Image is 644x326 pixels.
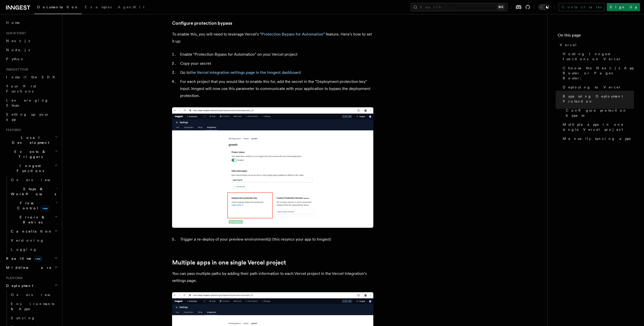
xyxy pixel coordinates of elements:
span: Syncing [11,316,35,320]
button: Realtimenew [4,254,59,263]
a: Configure protection bypass [172,20,232,27]
a: Configure protection bypass [564,106,634,120]
li: Go to [179,69,373,76]
a: Vercel [558,40,634,49]
li: Enable "Protection Bypass for Automation" on your Vercel project [179,51,373,58]
span: Steps & Workflows [9,186,56,197]
button: Toggle dark mode [538,4,550,10]
span: Realtime [4,256,42,261]
a: Sign Up [607,3,640,11]
a: the Vercel integration settings page in the Inngest dashboard [190,70,301,75]
button: Local Development [4,133,59,147]
span: Events & Triggers [4,149,55,159]
kbd: ⌘K [497,5,504,10]
a: Environments & Apps [9,299,59,313]
button: Search...⌘K [411,3,507,11]
a: Hosting Inngest functions on Vercel [561,49,634,63]
button: Errors & Retries [9,213,59,227]
span: Your first Functions [6,84,36,93]
span: Home [6,20,20,25]
a: Overview [9,175,59,184]
span: Node.js [6,48,30,52]
a: Contact sales [559,3,605,11]
span: Inngest Functions [4,163,54,173]
span: Setting up your app [6,112,49,121]
span: Documentation [37,5,79,9]
a: Leveraging Steps [4,96,59,110]
span: Middleware [4,265,52,270]
span: Flow Control [9,201,55,211]
a: Choose the Next.js App Router or Pages Router: [561,63,634,83]
a: Your first Functions [4,82,59,96]
a: AgentKit [115,2,147,14]
a: Python [4,54,59,63]
span: new [41,206,49,211]
a: Logging [9,245,59,254]
span: Quick start [4,31,26,35]
button: Middleware [4,263,59,272]
a: Overview [9,290,59,299]
a: Setting up your app [4,110,59,124]
img: A Vercel protection bypass secret added in the Inngest dashboard [172,107,373,228]
span: AgentKit [118,5,144,9]
div: Inngest Functions [4,175,59,254]
li: Copy your secret [179,60,373,67]
a: Versioning [9,236,59,245]
a: Protection Bypass for Automation [261,32,323,37]
button: Steps & Workflows [9,184,59,199]
span: Inngest tour [4,68,28,72]
span: Python [6,57,24,61]
button: Cancellation [9,227,59,236]
a: Documentation [34,2,82,14]
span: Leveraging Steps [6,98,49,107]
span: Multiple apps in one single Vercel project [563,122,634,132]
button: Events & Triggers [4,147,59,161]
span: Vercel [560,42,577,47]
span: Install the SDK [6,75,58,79]
a: Next.js [4,36,59,45]
a: Deploying to Vercel [561,83,634,92]
a: Install the SDK [4,73,59,82]
span: Choose the Next.js App Router or Pages Router: [563,66,634,81]
a: Home [4,18,59,27]
span: Deployment [4,283,33,288]
a: Syncing [9,313,59,322]
span: Versioning [11,238,44,242]
span: Overview [11,178,63,182]
p: To enable this, you will need to leverage Vercel's " " feature. Here's how to set it up: [172,31,373,45]
button: Flow Controlnew [9,199,59,213]
a: Multiple apps in one single Vercel project [561,120,634,134]
li: Trigger a re-deploy of your preview environment(s) (this resyncs your app to Inngest) [179,236,373,243]
span: Local Development [4,135,55,145]
span: Deploying to Vercel [563,85,621,90]
p: You can pass multiple paths by adding their path information to each Vercel project in the Vercel... [172,270,373,284]
span: Bypassing Deployment Protection [563,94,634,104]
span: Configure protection bypass [566,108,634,118]
h4: On this page [558,32,634,40]
a: Multiple apps in one single Vercel project [172,259,286,266]
span: Cancellation [9,229,52,234]
button: Inngest Functions [4,161,59,175]
span: new [34,256,42,262]
span: Environments & Apps [11,302,54,311]
span: Platform [4,276,23,280]
span: Features [4,128,21,132]
span: Examples [85,5,112,9]
a: Manually syncing apps [561,134,634,143]
a: Bypassing Deployment Protection [561,92,634,106]
li: For each project that you would like to enable this for, add the secret in the "Deployment protec... [179,78,373,99]
span: Hosting Inngest functions on Vercel [563,51,634,61]
span: Errors & Retries [9,215,55,225]
a: Node.js [4,45,59,54]
span: Next.js [6,39,30,43]
span: Logging [11,247,37,251]
button: Deployment [4,281,59,290]
a: Examples [82,2,115,14]
span: Overview [11,293,63,297]
span: Manually syncing apps [563,136,631,141]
